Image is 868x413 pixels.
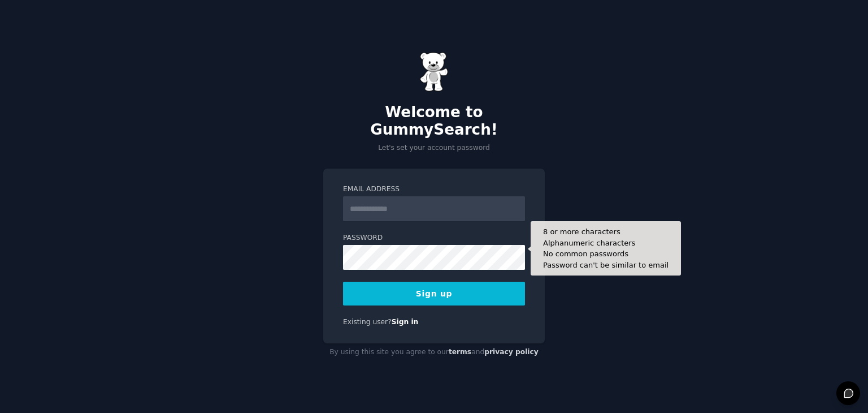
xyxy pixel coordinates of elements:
label: Password [343,233,525,243]
div: By using this site you agree to our and [323,343,545,362]
a: terms [449,348,471,356]
img: Gummy Bear [420,52,448,92]
a: Sign in [392,318,419,326]
a: privacy policy [484,348,539,356]
h2: Welcome to GummySearch! [323,104,545,139]
button: Sign up [343,282,525,306]
span: Existing user? [343,318,392,326]
p: Let's set your account password [323,143,545,153]
label: Email Address [343,184,525,195]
